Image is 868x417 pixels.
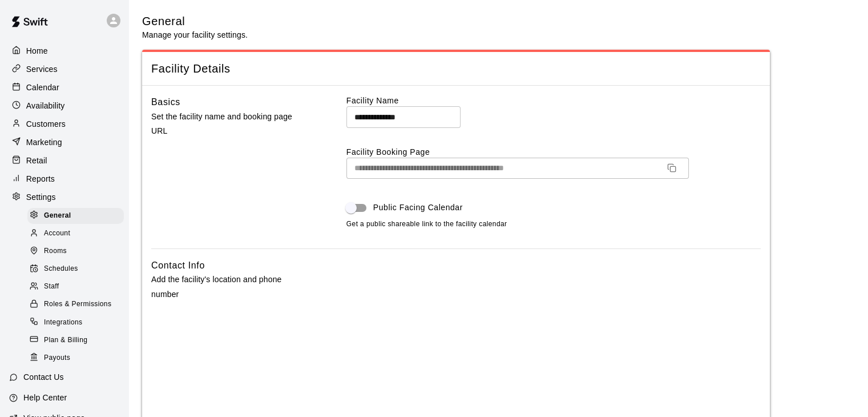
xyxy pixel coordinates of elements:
[346,146,761,158] label: Facility Booking Page
[27,331,128,349] a: Plan & Billing
[9,79,119,96] a: Calendar
[27,296,124,312] div: Roles & Permissions
[44,228,70,239] span: Account
[26,155,47,166] p: Retail
[9,189,119,206] a: Settings
[27,207,128,224] a: General
[26,118,66,130] p: Customers
[142,29,248,41] p: Manage your facility settings.
[9,115,119,133] a: Customers
[27,350,124,366] div: Payouts
[27,279,124,295] div: Staff
[27,314,128,331] a: Integrations
[151,95,180,110] h6: Basics
[27,224,128,242] a: Account
[9,170,119,187] a: Reports
[27,278,128,296] a: Staff
[373,202,463,214] span: Public Facing Calendar
[27,243,124,259] div: Rooms
[27,261,124,277] div: Schedules
[9,152,119,169] a: Retail
[26,45,48,57] p: Home
[44,299,111,310] span: Roles & Permissions
[27,349,128,367] a: Payouts
[27,332,124,348] div: Plan & Billing
[44,263,78,275] span: Schedules
[151,61,761,77] span: Facility Details
[44,352,70,364] span: Payouts
[151,272,310,301] p: Add the facility's location and phone number
[27,243,128,260] a: Rooms
[27,226,124,242] div: Account
[23,371,64,383] p: Contact Us
[9,97,119,114] a: Availability
[346,95,761,106] label: Facility Name
[9,61,119,78] a: Services
[26,173,55,185] p: Reports
[142,14,248,29] h5: General
[9,42,119,59] a: Home
[26,63,58,75] p: Services
[663,159,681,177] button: Copy URL
[151,110,310,138] p: Set the facility name and booking page URL
[44,281,59,292] span: Staff
[26,137,62,148] p: Marketing
[23,392,67,403] p: Help Center
[151,258,205,273] h6: Contact Info
[27,315,124,331] div: Integrations
[27,260,128,278] a: Schedules
[27,208,124,224] div: General
[26,100,65,111] p: Availability
[9,134,119,151] a: Marketing
[44,246,67,257] span: Rooms
[26,191,56,203] p: Settings
[44,210,71,222] span: General
[26,82,59,93] p: Calendar
[44,317,83,328] span: Integrations
[346,219,507,230] span: Get a public shareable link to the facility calendar
[44,335,87,346] span: Plan & Billing
[27,296,128,314] a: Roles & Permissions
